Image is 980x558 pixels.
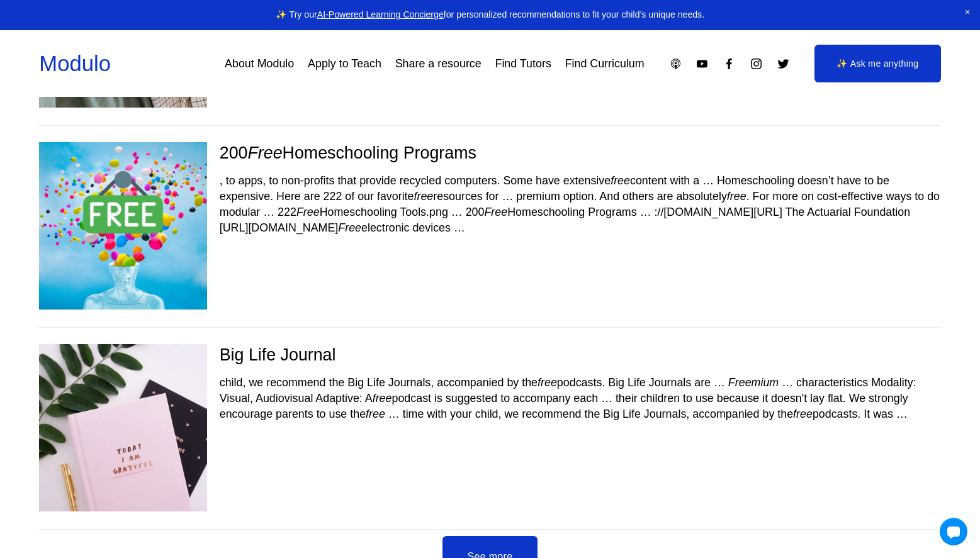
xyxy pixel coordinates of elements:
span: … [454,221,465,234]
span: their children to use because it doesn't lay flat. We strongly encourage parents to use the [220,392,908,420]
div: 200 Homeschooling Programs [39,142,940,164]
a: AI-Powered Learning Concierge [317,9,444,20]
em: free [373,392,392,405]
em: free [793,408,813,420]
span: … [714,376,725,389]
a: Instagram [750,57,763,70]
span: … [601,392,612,405]
div: Big Life Journal child, we recommend the Big Life Journals, accompanied by thefreepodcasts. Big L... [39,327,940,529]
span: child, we recommend the Big Life Journals, accompanied by the podcasts. Big Life Journals are [220,376,711,389]
em: Freemium [728,376,779,389]
a: Apply to Teach [308,52,381,75]
a: Find Tutors [495,52,551,75]
em: free [611,174,630,187]
a: Find Curriculum [565,52,645,75]
span: … [451,206,463,218]
a: Facebook [723,57,736,70]
em: free [538,376,557,389]
span: … [702,174,714,187]
span: Homeschooling doesn’t have to be expensive. Here are 222 of our favorite resources for [220,174,889,203]
span: … [782,376,793,389]
div: Big Life Journal [39,344,940,366]
span: … [263,206,274,218]
span: ://[DOMAIN_NAME][URL] The Actuarial Foundation [URL][DOMAIN_NAME] electronic devices [220,206,910,234]
a: Modulo [39,52,111,75]
a: ✨ Ask me anything [814,45,941,82]
a: YouTube [696,57,709,70]
a: About Modulo [225,52,294,75]
span: … [640,206,651,218]
em: Free [338,221,361,234]
a: Share a resource [395,52,482,75]
em: Free [296,206,320,218]
em: Free [247,143,282,162]
em: Free [484,206,507,218]
span: 200 Homeschooling Programs [466,206,637,218]
span: characteristics Modality: Visual, Audiovisual Adaptive: A podcast is suggested to accompany each [220,376,916,405]
a: Twitter [777,57,790,70]
span: time with your child, we recommend the Big Life Journals, accompanied by the podcasts. It was [403,408,893,420]
span: , to apps, to non-profits that provide recycled computers. Some have extensive content with a [220,174,699,187]
span: premium option. And others are absolutely . For more on cost-effective ways to do modular [220,190,940,218]
div: 200FreeHomeschooling Programs , to apps, to non-profits that provide recycled computers. Some hav... [39,125,940,327]
a: Apple Podcasts [669,57,682,70]
em: free [366,408,385,420]
span: 222 Homeschooling Tools.png [278,206,448,218]
span: … [896,408,908,420]
span: … [502,190,513,203]
span: … [388,408,400,420]
em: free [727,190,746,203]
em: free [414,190,434,203]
